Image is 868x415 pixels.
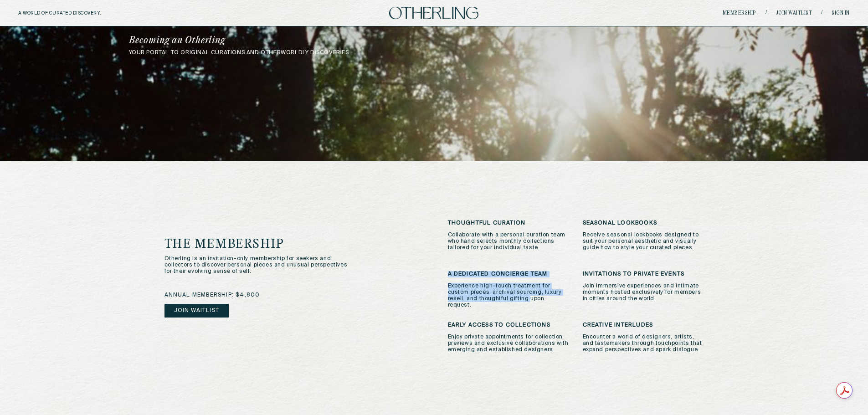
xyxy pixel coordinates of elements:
p: Encounter a world of designers, artists, and tastemakers through touchpoints that expand perspect... [583,334,704,353]
h3: seasonal lookbooks [583,220,704,226]
h3: invitations to private events [583,271,704,277]
h3: CREATIVE INTERLUDES [583,322,704,328]
a: Join waitlist [776,10,812,16]
span: / [765,10,767,16]
p: Otherling is an invitation-only membership for seekers and collectors to discover personal pieces... [164,256,356,275]
p: Experience high-touch treatment for custom pieces, archival sourcing, luxury resell, and thoughtf... [448,283,569,308]
h1: Becoming an Otherling [129,36,495,45]
a: Sign in [832,10,850,16]
a: join waitlist [164,304,229,318]
a: Membership [723,10,756,16]
h1: the membership [164,238,391,251]
h3: thoughtful curation [448,220,569,226]
p: Enjoy private appointments for collection previews and exclusive collaborations with emerging and... [448,334,569,353]
h3: early access to collections [448,322,569,328]
h3: a dedicated Concierge team [448,271,569,277]
p: Collaborate with a personal curation team who hand selects monthly collections tailored for your ... [448,232,569,251]
span: annual membership: $4,800 [164,292,260,298]
span: / [821,10,822,16]
h5: A WORLD OF CURATED DISCOVERY. [18,10,141,16]
p: Receive seasonal lookbooks designed to suit your personal aesthetic and visually guide how to sty... [583,232,704,251]
img: logo [389,7,478,19]
p: Join immersive experiences and intimate moments hosted exclusively for members in cities around t... [583,283,704,302]
p: your portal to original curations and otherworldly discoveries. [129,50,740,56]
